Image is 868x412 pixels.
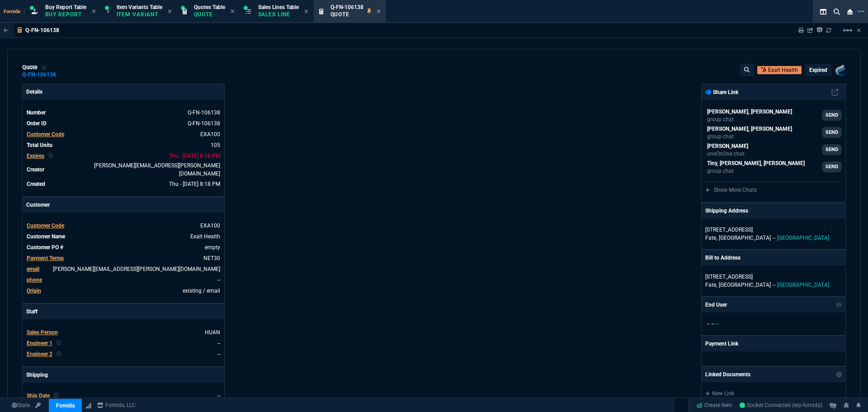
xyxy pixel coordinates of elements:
a: steven.huang@fornida.com [705,142,842,157]
span: 2025-06-26T20:18:50.863Z [169,153,220,159]
p: End User [705,301,727,309]
nx-icon: Clear selected rep [56,339,61,347]
tr: undefined [26,130,221,139]
tr: undefined [26,254,221,263]
nx-icon: Close Workbench [844,6,856,17]
a: 1duzmEWKVmjhwy5aAABS [740,401,822,409]
a: Show More Chats [705,187,757,193]
a: NET30 [203,255,220,261]
a: New Link [705,389,842,398]
nx-icon: Close Tab [92,8,96,15]
p: Staff [23,304,224,319]
tr: See Marketplace Order [26,119,221,128]
p: Details [23,84,224,99]
span: -- [716,321,719,327]
tr: undefined [26,350,221,359]
a: EXA100 [200,131,220,137]
nx-icon: Clear selected rep [56,350,61,358]
a: Open Customer in hubSpot [757,66,802,74]
a: Exalt Health [190,233,220,240]
nx-icon: Open New Tab [858,7,864,16]
a: Hide Workbench [857,27,861,34]
span: Socket Connected (erp-fornida) [740,402,822,408]
tr: undefined [26,180,221,189]
span: EXA100 [200,223,220,229]
a: -- [217,340,220,346]
p: Tiny, [PERSON_NAME], [PERSON_NAME] [707,159,805,167]
div: quote [22,64,47,71]
span: Engineer 2 [27,351,52,357]
p: oneOnOne chat [707,150,748,157]
tr: undefined [26,161,221,178]
p: [PERSON_NAME], [PERSON_NAME] [707,125,792,133]
tr: undefined [26,232,221,241]
nx-icon: Clear selected rep [48,152,53,160]
span: Buy Report Table [45,4,86,10]
tr: undefined [26,286,221,295]
tr: undefined [26,328,221,337]
a: SEND [822,127,842,138]
nx-icon: Back to Table [4,27,9,33]
span: phone [27,277,42,283]
p: [STREET_ADDRESS] [705,226,842,234]
nx-icon: Close Tab [377,8,381,15]
span: Customer Code [27,131,64,137]
tr: undefined [26,141,221,150]
mat-icon: Example home icon [842,25,853,36]
a: SEND [822,144,842,155]
p: [PERSON_NAME], [PERSON_NAME] [707,108,792,116]
a: HUAN [205,329,220,336]
p: Shipping [23,367,224,383]
span: Quotes Table [194,4,225,10]
span: steven.huang@fornida.com [94,162,220,177]
span: Number [27,109,46,116]
span: Customer Code [27,223,64,229]
a: michael.licea@fornida.com,steven.huang@fornida.com [705,125,842,140]
p: Customer [23,197,224,213]
a: Q-FN-106138 [22,74,56,76]
p: Quote [330,11,363,18]
tr: undefined [26,221,221,230]
a: msbcCompanyName [94,401,138,409]
p: Bill to Address [705,254,741,262]
p: Share Link [705,88,738,96]
span: Sales Lines Table [258,4,299,10]
nx-icon: Show/Hide End User to Customer [836,301,842,309]
span: Payment Terms [27,255,64,261]
a: -- [217,351,220,357]
a: API TOKEN [33,401,43,409]
tr: undefined [26,152,221,161]
nx-icon: Close Tab [304,8,308,15]
span: 2025-06-12T20:18:50.863Z [169,181,220,187]
p: Exalt Health [768,66,798,74]
p: [STREET_ADDRESS] [705,273,842,281]
a: See Marketplace Order [188,120,220,127]
span: [GEOGRAPHIC_DATA] [719,282,771,288]
nx-icon: Close Tab [231,8,235,15]
span: -- [712,321,714,327]
p: group chat [707,116,792,123]
span: -- [773,282,775,288]
nx-icon: Split Panels [816,6,830,17]
span: Created [27,181,45,187]
span: Sales Person [27,329,58,336]
span: -- [773,235,775,241]
span: Fornida [4,9,24,14]
span: Ship Date [27,393,50,399]
p: group chat [707,133,792,140]
span: Fate, [705,282,717,288]
p: group chat [707,167,805,175]
p: Linked Documents [705,370,750,379]
span: Fate, [705,235,717,241]
tr: See Marketplace Order [26,108,221,117]
a: SEND [822,110,842,121]
a: Origin [27,288,41,294]
span: Order ID [27,120,47,127]
span: Total Units [27,142,52,148]
a: SEND [822,161,842,172]
span: [GEOGRAPHIC_DATA] [777,235,829,241]
p: Q-FN-106138 [25,27,59,34]
span: Item Variants Table [117,4,162,10]
span: 105 [211,142,220,148]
